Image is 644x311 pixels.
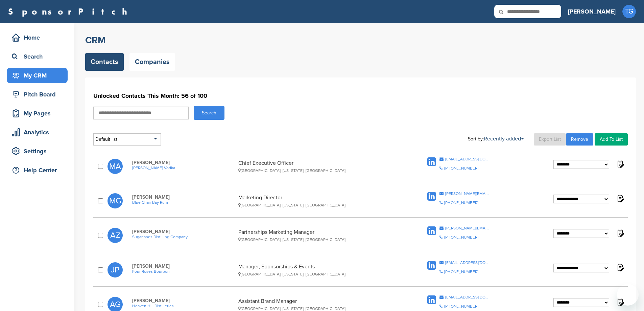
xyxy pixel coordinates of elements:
[132,263,235,269] span: [PERSON_NAME]
[238,194,400,207] div: Marketing Director
[7,106,68,121] a: My Pages
[617,284,639,306] iframe: Button to launch messaging window
[7,68,68,83] a: My CRM
[7,30,68,45] a: Home
[132,229,235,235] span: [PERSON_NAME]
[108,193,123,208] span: MG
[10,69,68,82] div: My CRM
[194,106,224,120] button: Search
[132,200,235,205] a: Blue Chair Bay Rum
[10,31,68,44] div: Home
[445,295,490,299] div: [EMAIL_ADDRESS][DOMAIN_NAME]
[568,4,616,19] a: [PERSON_NAME]
[616,229,624,237] img: Notes
[238,203,400,207] div: [GEOGRAPHIC_DATA], [US_STATE], [GEOGRAPHIC_DATA]
[132,165,235,170] a: [PERSON_NAME] Vodka
[108,159,123,174] span: MA
[616,263,624,272] img: Notes
[10,126,68,138] div: Analytics
[7,125,68,140] a: Analytics
[7,49,68,64] a: Search
[622,5,636,18] span: TG
[444,201,478,205] div: [PHONE_NUMBER]
[468,136,524,141] div: Sort by:
[238,272,400,276] div: [GEOGRAPHIC_DATA], [US_STATE], [GEOGRAPHIC_DATA]
[85,53,124,71] a: Contacts
[10,145,68,157] div: Settings
[108,228,123,243] span: AZ
[238,298,400,311] div: Assistant Brand Manager
[616,160,624,168] img: Notes
[93,133,161,146] div: Default list
[568,7,616,16] h3: [PERSON_NAME]
[132,160,235,165] span: [PERSON_NAME]
[445,157,490,161] div: [EMAIL_ADDRESS][DOMAIN_NAME]
[7,162,68,178] a: Help Center
[444,235,478,239] div: [PHONE_NUMBER]
[8,7,132,16] a: SponsorPitch
[132,269,235,274] a: Four Roses Bourbon
[444,166,478,170] div: [PHONE_NUMBER]
[616,194,624,203] img: Notes
[238,168,400,173] div: [GEOGRAPHIC_DATA], [US_STATE], [GEOGRAPHIC_DATA]
[132,304,235,308] a: Heaven Hill Distilleries
[444,270,478,274] div: [PHONE_NUMBER]
[566,133,593,146] a: Remove
[10,50,68,63] div: Search
[10,164,68,176] div: Help Center
[534,133,566,146] a: Export List
[7,143,68,159] a: Settings
[132,194,235,200] span: [PERSON_NAME]
[238,160,400,173] div: Chief Executive Officer
[595,133,628,146] a: Add To List
[238,263,400,276] div: Manager, Sponsorships & Events
[445,261,490,265] div: [EMAIL_ADDRESS][DOMAIN_NAME]
[132,235,235,239] a: Sugarlands Distilling Company
[129,53,175,71] a: Companies
[132,298,235,304] span: [PERSON_NAME]
[444,304,478,308] div: [PHONE_NUMBER]
[93,90,628,102] h1: Unlocked Contacts This Month: 56 of 100
[238,237,400,242] div: [GEOGRAPHIC_DATA], [US_STATE], [GEOGRAPHIC_DATA]
[238,229,400,242] div: Partnerships Marketing Manager
[108,262,123,277] span: JP
[445,192,490,196] div: [PERSON_NAME][EMAIL_ADDRESS][PERSON_NAME][DOMAIN_NAME]
[7,87,68,102] a: Pitch Board
[484,135,524,142] a: Recently added
[445,226,490,230] div: [PERSON_NAME][EMAIL_ADDRESS][DOMAIN_NAME]
[10,88,68,101] div: Pitch Board
[238,306,400,311] div: [GEOGRAPHIC_DATA], [US_STATE], [GEOGRAPHIC_DATA]
[10,107,68,119] div: My Pages
[616,298,624,306] img: Notes
[85,34,636,46] h2: CRM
